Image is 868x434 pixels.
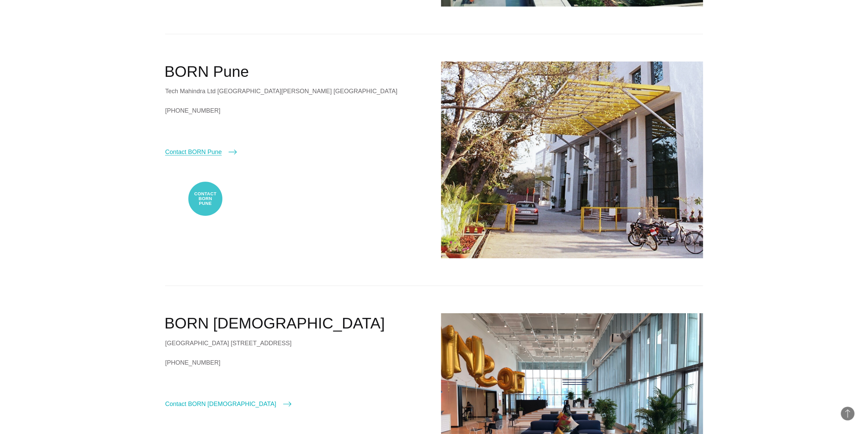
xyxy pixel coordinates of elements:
[165,358,427,368] a: [PHONE_NUMBER]
[165,338,427,348] div: [GEOGRAPHIC_DATA] [STREET_ADDRESS]
[165,106,427,116] a: [PHONE_NUMBER]
[165,399,291,409] a: Contact BORN [DEMOGRAPHIC_DATA]
[841,407,854,420] button: Back to Top
[165,86,427,96] div: Tech Mahindra Ltd [GEOGRAPHIC_DATA][PERSON_NAME] [GEOGRAPHIC_DATA]
[164,313,427,334] h2: BORN [DEMOGRAPHIC_DATA]
[164,61,427,82] h2: BORN Pune
[165,147,237,157] a: Contact BORN Pune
